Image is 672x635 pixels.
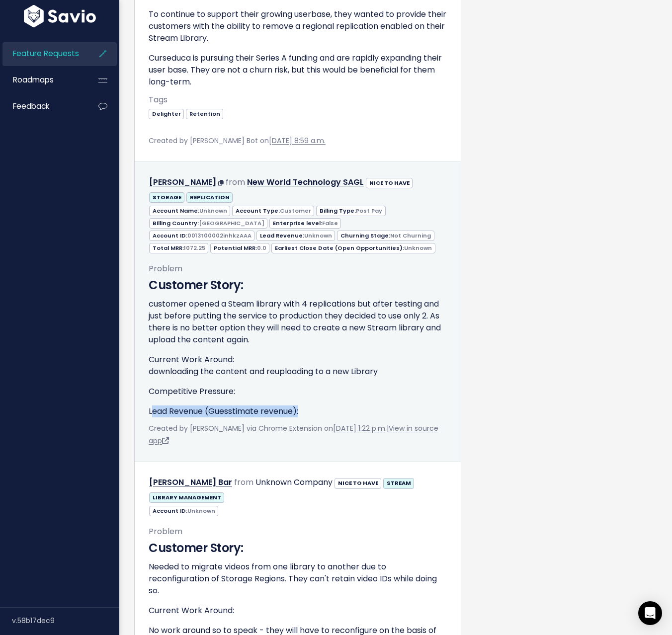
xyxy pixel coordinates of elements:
[337,231,434,241] span: Churning Stage:
[187,507,215,515] span: Unknown
[322,219,338,227] span: False
[149,605,447,617] p: Current Work Around:
[199,207,227,215] span: Unknown
[149,136,326,146] span: Created by [PERSON_NAME] Bot on
[257,244,266,252] span: 0.0
[304,232,332,239] span: Unknown
[2,95,83,118] a: Feedback
[21,5,98,27] img: logo-white.9d6f32f41409.svg
[338,479,378,487] strong: NICE TO HAVE
[149,206,230,216] span: Account Name:
[149,476,232,488] a: [PERSON_NAME] Bar
[356,207,382,215] span: Post Pay
[256,231,335,241] span: Lead Revenue:
[149,176,216,188] a: [PERSON_NAME]
[13,75,54,85] span: Roadmaps
[199,219,264,227] span: [GEOGRAPHIC_DATA]
[255,476,333,490] div: Unknown Company
[226,176,245,188] span: from
[149,354,447,378] p: Current Work Around: downloading the content and reuploading to a new Library
[149,386,447,397] p: Competitive Pressure:
[232,206,314,216] span: Account Type:
[2,69,83,91] a: Roadmaps
[149,52,447,88] p: Curseduca is pursuing their Series A funding and are rapidly expanding their user base. They are ...
[184,244,205,252] span: 1072.25
[149,506,218,516] span: Account ID:
[149,263,182,274] span: Problem
[149,539,447,557] h3: Customer Story:
[638,601,662,625] div: Open Intercom Messenger
[149,218,267,229] span: Billing Country:
[149,231,254,241] span: Account ID:
[153,193,181,201] strong: STORAGE
[149,108,184,118] a: Delighter
[269,136,326,146] a: [DATE] 8:59 a.m.
[153,493,221,501] strong: LIBRARY MANAGEMENT
[2,42,83,65] a: Feature Requests
[149,8,447,44] p: To continue to support their growing userbase, they wanted to provide their customers with the ab...
[369,179,410,187] strong: NICE TO HAVE
[149,298,447,346] p: customer opened a Steam library with 4 replications but after testing and just before putting the...
[333,423,387,433] a: [DATE] 1:22 p.m.
[269,218,341,229] span: Enterprise level:
[186,108,223,118] a: Retention
[149,109,184,119] span: Delighter
[387,479,411,487] strong: STREAM
[247,176,364,188] a: New World Technology SAGL
[280,207,311,215] span: Customer
[149,526,182,537] span: Problem
[13,101,49,111] span: Feedback
[149,276,447,294] h3: Customer Story:
[187,232,252,239] span: 0013t00002inhkzAAA
[13,48,79,59] span: Feature Requests
[404,244,432,252] span: Unknown
[271,243,435,253] span: Earliest Close Date (Open Opportunities):
[234,476,253,488] span: from
[149,94,168,105] span: Tags
[316,206,385,216] span: Billing Type:
[149,561,447,597] p: Needed to migrate videos from one library to another due to reconfiguration of Storage Regions. T...
[210,243,269,253] span: Potential MRR:
[149,423,438,446] span: Created by [PERSON_NAME] via Chrome Extension on |
[186,109,223,119] span: Retention
[149,405,447,417] p: Lead Revenue (Guesstimate revenue):
[149,243,208,253] span: Total MRR:
[12,608,119,634] div: v.58b17dec9
[390,232,431,239] span: Not Churning
[190,193,230,201] strong: REPLICATION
